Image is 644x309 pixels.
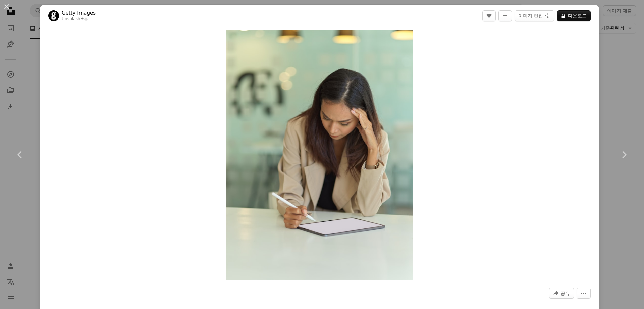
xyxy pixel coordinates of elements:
[515,10,554,21] button: 이미지 편집
[62,10,96,16] a: Getty Images
[482,10,496,21] button: 좋아요
[577,288,591,299] button: 더 많은 작업
[560,288,570,298] span: 공유
[226,30,413,280] img: 사무실에서 태블릿으로 일하는 진지하게 젊은 사업가의 초상화
[604,122,644,187] a: 다음
[498,10,512,21] button: 컬렉션에 추가
[62,16,84,21] a: Unsplash+
[557,10,591,21] button: 다운로드
[48,10,59,21] img: Getty Images의 프로필로 이동
[226,30,413,280] button: 이 이미지 확대
[549,288,574,299] button: 이 이미지 공유
[62,16,96,22] div: 용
